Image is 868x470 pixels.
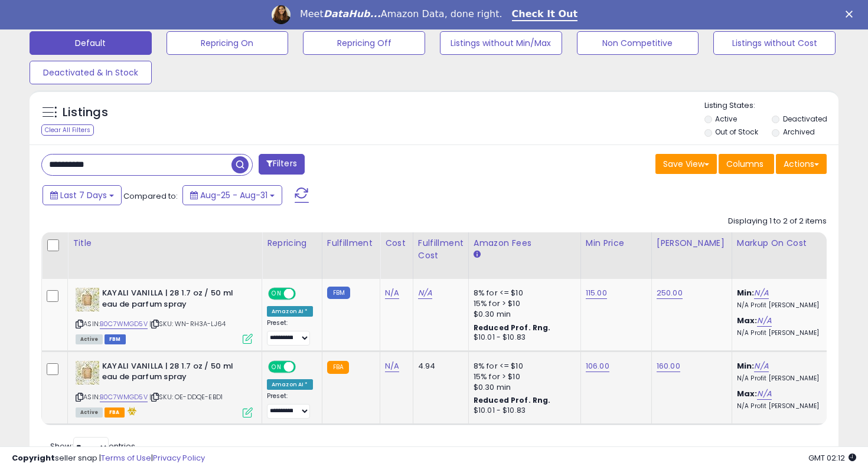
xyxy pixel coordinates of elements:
a: N/A [754,287,768,299]
a: 160.00 [657,360,680,372]
button: Listings without Cost [713,31,836,55]
div: Clear All Filters [41,124,94,136]
span: FBA [105,407,125,418]
span: | SKU: WN-RH3A-LJ64 [149,319,226,328]
a: N/A [754,360,768,372]
b: Max: [737,315,758,326]
a: N/A [385,287,399,299]
button: Repricing On [167,31,289,55]
img: 41bSWe+eLcL._SL40_.jpg [76,361,99,384]
img: Profile image for Georgie [272,5,291,24]
div: Preset: [267,319,313,346]
div: 8% for <= $10 [474,288,572,298]
p: Listing States: [704,100,839,111]
div: $0.30 min [474,382,572,393]
a: N/A [418,287,432,299]
div: Fulfillment Cost [418,237,464,262]
button: Last 7 Days [43,185,122,205]
small: FBA [327,361,349,374]
span: Compared to: [123,190,178,202]
button: Repricing Off [303,31,425,55]
h5: Listings [63,104,108,121]
button: Default [30,31,152,55]
div: Cost [385,237,408,249]
a: N/A [757,388,771,400]
span: OFF [294,361,313,372]
span: FBM [105,334,126,344]
span: ON [269,361,284,372]
button: Columns [719,154,774,174]
div: ASIN: [76,288,253,343]
th: The percentage added to the cost of goods (COGS) that forms the calculator for Min & Max prices. [732,232,844,279]
div: $10.01 - $10.83 [474,406,572,416]
a: N/A [757,315,771,327]
a: 250.00 [657,287,683,299]
span: Last 7 Days [60,189,107,201]
small: FBM [327,287,350,299]
button: Aug-25 - Aug-31 [182,185,282,205]
button: Deactivated & In Stock [30,61,152,84]
b: Min: [737,287,755,298]
a: 115.00 [586,287,607,299]
a: B0C7WMGD5V [100,392,148,402]
div: [PERSON_NAME] [657,237,727,249]
div: Markup on Cost [737,237,839,249]
a: 106.00 [586,360,609,372]
b: KAYALI VANILLA | 28 1.7 oz / 50 ml eau de parfum spray [102,288,246,313]
span: | SKU: OE-DDQE-EBD1 [149,392,223,402]
i: DataHub... [324,8,381,19]
div: Preset: [267,392,313,419]
label: Active [715,114,737,124]
a: Check It Out [512,8,578,21]
div: Close [846,11,857,18]
div: Amazon Fees [474,237,576,249]
div: Repricing [267,237,317,249]
span: Aug-25 - Aug-31 [200,189,267,201]
div: Min Price [586,237,647,249]
label: Out of Stock [715,127,758,137]
b: Max: [737,388,758,399]
div: 4.94 [418,361,459,372]
p: N/A Profit [PERSON_NAME] [737,374,835,383]
div: $0.30 min [474,309,572,320]
span: All listings currently available for purchase on Amazon [76,407,103,418]
div: Meet Amazon Data, done right. [300,8,502,20]
div: Title [73,237,257,249]
div: 15% for > $10 [474,372,572,382]
div: 15% for > $10 [474,298,572,309]
span: OFF [294,289,313,299]
b: Reduced Prof. Rng. [474,323,551,333]
small: Amazon Fees. [474,249,481,260]
a: B0C7WMGD5V [100,319,148,329]
strong: Copyright [12,452,55,464]
p: N/A Profit [PERSON_NAME] [737,329,835,337]
b: Min: [737,360,755,372]
span: 2025-09-8 02:12 GMT [808,452,856,464]
button: Save View [655,154,717,174]
b: Reduced Prof. Rng. [474,395,551,405]
button: Actions [776,154,827,174]
div: Fulfillment [327,237,375,249]
a: Terms of Use [101,452,151,464]
div: Displaying 1 to 2 of 2 items [728,216,827,227]
span: Show: entries [50,441,135,452]
span: ON [269,289,284,299]
span: Columns [726,158,763,170]
b: KAYALI VANILLA | 28 1.7 oz / 50 ml eau de parfum spray [102,361,246,386]
div: $10.01 - $10.83 [474,333,572,343]
i: hazardous material [125,407,137,415]
span: All listings currently available for purchase on Amazon [76,334,103,344]
p: N/A Profit [PERSON_NAME] [737,301,835,310]
div: seller snap | | [12,453,205,464]
button: Filters [259,154,305,175]
div: Amazon AI * [267,379,313,390]
button: Non Competitive [577,31,699,55]
div: Amazon AI * [267,306,313,317]
a: N/A [385,360,399,372]
a: Privacy Policy [153,452,205,464]
label: Archived [783,127,815,137]
div: 8% for <= $10 [474,361,572,372]
button: Listings without Min/Max [440,31,562,55]
img: 41bSWe+eLcL._SL40_.jpg [76,288,99,311]
p: N/A Profit [PERSON_NAME] [737,402,835,410]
